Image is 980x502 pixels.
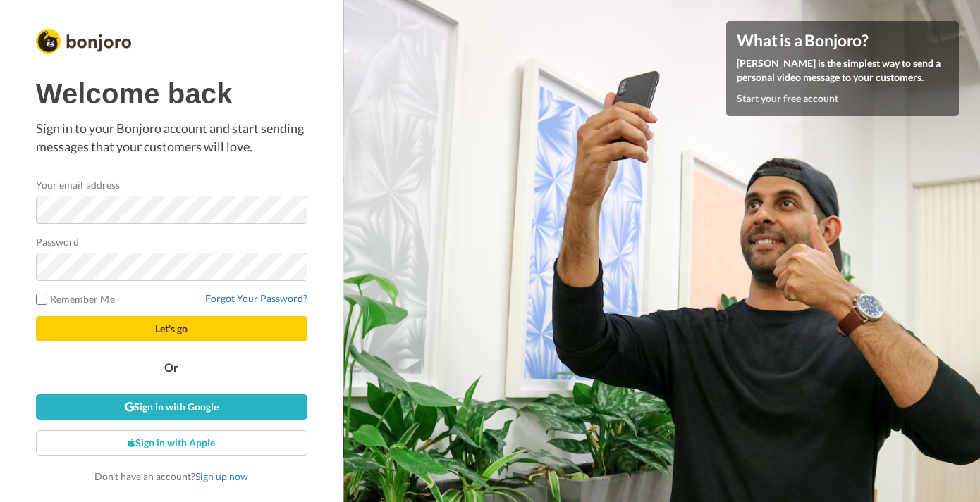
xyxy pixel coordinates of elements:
[205,292,307,304] a: Forgot Your Password?
[155,322,188,334] span: Let's go
[36,291,115,306] label: Remember Me
[737,56,948,84] p: [PERSON_NAME] is the simplest way to send a personal video message to your customers.
[36,316,307,341] button: Let's go
[36,78,307,109] h1: Welcome back
[36,234,80,249] label: Password
[36,430,307,456] a: Sign in with Apple
[737,92,838,104] a: Start your free account
[36,294,47,305] input: Remember Me
[161,363,181,372] span: Or
[36,177,120,192] label: Your email address
[737,32,948,49] h4: What is a Bonjoro?
[94,470,248,482] span: Don’t have an account?
[36,120,307,156] p: Sign in to your Bonjoro account and start sending messages that your customers will love.
[36,394,307,420] a: Sign in with Google
[195,470,248,482] a: Sign up now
